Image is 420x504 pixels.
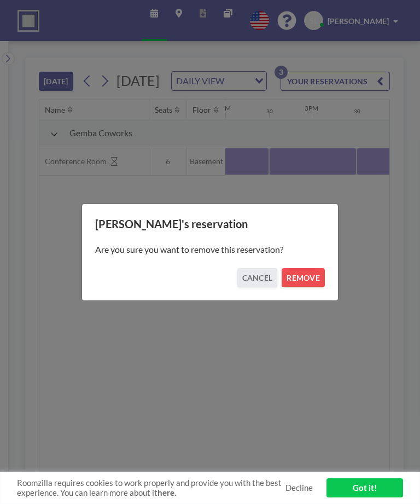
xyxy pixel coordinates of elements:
button: REMOVE [282,268,325,287]
a: Got it! [326,478,403,497]
button: CANCEL [237,268,278,287]
p: Are you sure you want to remove this reservation? [95,244,325,255]
h3: [PERSON_NAME]'s reservation [95,217,325,231]
a: Decline [285,483,313,493]
a: here. [157,488,176,497]
span: Roomzilla requires cookies to work properly and provide you with the best experience. You can lea... [17,478,285,499]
